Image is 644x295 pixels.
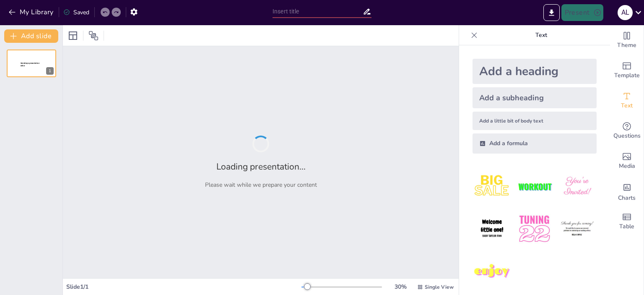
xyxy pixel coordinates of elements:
span: Questions [613,131,641,141]
span: Theme [617,41,636,50]
p: Text [481,25,602,45]
div: Slide 1 / 1 [66,283,301,291]
span: Table [619,222,634,231]
img: 4.jpeg [473,209,512,248]
img: 6.jpeg [558,209,597,248]
div: 1 [46,67,54,75]
span: Sendsteps presentation editor [21,62,39,67]
button: Add slide [4,29,58,43]
p: Please wait while we prepare your content [205,181,317,189]
button: My Library [6,5,57,19]
div: Add a heading [473,59,597,84]
button: Present [561,4,603,21]
div: 30 % [390,283,410,291]
div: 1 [7,50,56,77]
div: Add a formula [473,133,597,154]
div: Change the overall theme [610,25,644,55]
button: Export to PowerPoint [543,4,560,21]
input: Insert title [273,5,363,18]
div: Add a table [610,206,644,237]
div: Get real-time input from your audience [610,116,644,146]
span: Text [621,101,633,110]
div: Add ready made slides [610,55,644,86]
span: Template [614,71,640,80]
div: Add images, graphics, shapes or video [610,146,644,176]
span: Media [619,162,635,171]
div: Add a little bit of body text [473,112,597,130]
img: 2.jpeg [515,167,554,206]
img: 3.jpeg [558,167,597,206]
div: Add a subheading [473,87,597,108]
span: Position [88,31,99,41]
button: A L [618,4,633,21]
img: 7.jpeg [473,252,512,291]
span: Charts [618,193,636,203]
img: 5.jpeg [515,209,554,248]
h2: Loading presentation... [216,161,306,172]
img: 1.jpeg [473,167,512,206]
div: Add charts and graphs [610,176,644,206]
div: Saved [63,8,89,16]
span: Single View [425,284,454,290]
div: Add text boxes [610,86,644,116]
div: Layout [66,29,80,42]
div: A L [618,5,633,20]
